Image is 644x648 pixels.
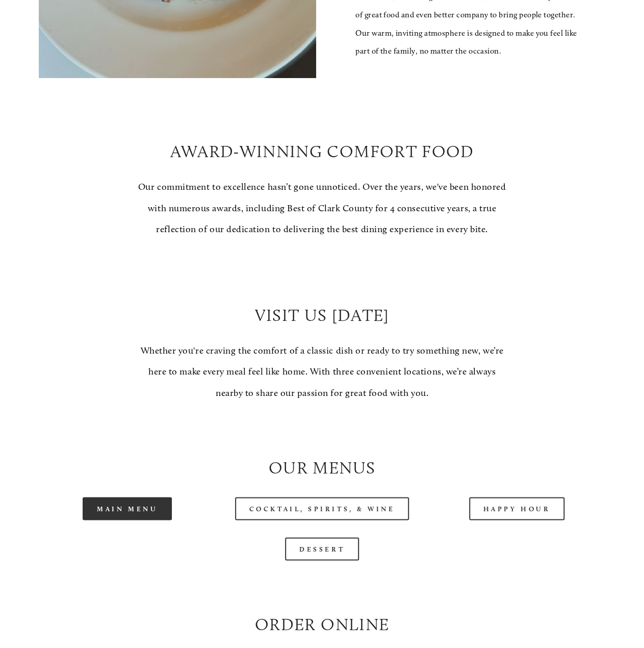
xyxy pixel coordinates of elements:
h2: Award-Winning Comfort Food [136,140,508,164]
h2: Our Menus [39,456,605,480]
h2: Visit Us [DATE] [136,304,508,328]
p: Whether you're craving the comfort of a classic dish or ready to try something new, we’re here to... [136,340,508,404]
p: Our commitment to excellence hasn’t gone unnoticed. Over the years, we've been honored with numer... [136,177,508,240]
h2: Order Online [39,612,605,636]
a: Main Menu [83,497,172,520]
a: Cocktail, Spirits, & Wine [235,497,409,520]
a: Dessert [285,537,359,560]
a: Happy Hour [469,497,565,520]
